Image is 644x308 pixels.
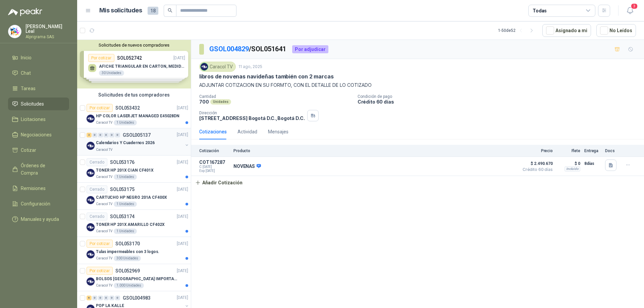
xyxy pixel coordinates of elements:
[605,148,619,153] p: Docs
[115,106,140,110] p: SOL053432
[77,101,191,128] a: Por cotizarSOL053432[DATE] Company LogoHP COLOR LASERJET MANAGED E45028DNCaracol TV1 Unidades
[21,215,59,223] span: Manuales y ayuda
[8,213,69,226] a: Manuales y ayuda
[565,166,580,172] div: Incluido
[21,69,31,77] span: Chat
[21,146,36,154] span: Cotizar
[96,201,112,207] p: Caracol TV
[87,133,92,137] div: 3
[110,160,135,165] p: SOL053176
[557,148,580,153] p: Flete
[168,8,172,13] span: search
[87,267,113,275] div: Por cotizar
[96,229,112,234] p: Caracol TV
[96,194,167,201] p: CARTUCHO HP NEGRO 201A CF400X
[8,159,69,179] a: Órdenes de Compra
[292,45,328,53] div: Por adjudicar
[96,113,179,119] p: HP COLOR LASERJET MANAGED E45028DN
[199,128,227,135] div: Cotizaciones
[8,128,69,141] a: Negociaciones
[8,25,21,38] img: Company Logo
[177,241,188,247] p: [DATE]
[199,99,209,105] p: 700
[498,25,537,36] div: 1 - 50 de 52
[233,148,515,153] p: Producto
[114,174,137,180] div: 1 Unidades
[96,174,112,180] p: Caracol TV
[201,63,208,70] img: Company Logo
[21,100,44,108] span: Solicitudes
[96,276,179,282] p: BOLSOS [GEOGRAPHIC_DATA] IMPORTADO [GEOGRAPHIC_DATA]-397-1
[114,120,137,125] div: 1 Unidades
[199,62,236,72] div: Caracol TV
[87,223,95,231] img: Company Logo
[115,296,120,300] div: 0
[177,159,188,166] p: [DATE]
[77,210,191,237] a: CerradoSOL053174[DATE] Company LogoTONER HP 201X AMARILLO CF402XCaracol TV1 Unidades
[87,278,95,286] img: Company Logo
[584,148,601,153] p: Entrega
[21,85,36,92] span: Tareas
[210,99,231,105] div: Unidades
[98,296,103,300] div: 0
[123,296,151,300] p: GSOL004983
[596,24,636,37] button: No Leídos
[21,162,63,177] span: Órdenes de Compra
[77,156,191,183] a: CerradoSOL053176[DATE] Company LogoTONER HP 201X CIAN CF401XCaracol TV1 Unidades
[114,229,137,234] div: 1 Unidades
[96,249,159,255] p: Tulas impermeables con 3 logos.
[199,165,229,169] span: C: [DATE]
[96,147,112,152] p: Caracol TV
[104,296,109,300] div: 0
[87,142,95,150] img: Company Logo
[87,115,95,123] img: Company Logo
[110,187,135,192] p: SOL053175
[199,81,636,89] p: ADJUNTAR COTIZACION EN SU FORMTO, CON EL DETALLE DE LO COTIZADO
[77,183,191,210] a: CerradoSOL053175[DATE] Company LogoCARTUCHO HP NEGRO 201A CF400XCaracol TV1 Unidades
[8,197,69,210] a: Configuración
[21,200,50,207] span: Configuración
[519,168,553,172] span: Crédito 60 días
[542,24,591,37] button: Asignado a mi
[25,35,69,39] p: Alprigrama SAS
[87,169,95,177] img: Company Logo
[87,250,95,258] img: Company Logo
[99,6,142,15] h1: Mis solicitudes
[238,64,262,70] p: 11 ago, 2025
[87,131,190,152] a: 3 0 0 0 0 0 GSOL005137[DATE] Company LogoCalendarios Y Cuadernos 2026Caracol TV
[104,133,109,137] div: 0
[92,133,97,137] div: 0
[21,185,46,192] span: Remisiones
[25,24,69,34] p: [PERSON_NAME] Leal
[87,196,95,204] img: Company Logo
[557,160,580,168] p: $ 0
[624,5,636,17] button: 3
[123,133,151,137] p: GSOL005137
[177,268,188,274] p: [DATE]
[148,7,158,15] span: 18
[21,116,46,123] span: Licitaciones
[533,7,547,14] div: Todas
[96,222,165,228] p: TONER HP 201X AMARILLO CF402X
[177,213,188,220] p: [DATE]
[358,99,641,105] p: Crédito 60 días
[92,296,97,300] div: 0
[87,212,107,221] div: Cerrado
[96,283,112,288] p: Caracol TV
[199,169,229,173] span: Exp: [DATE]
[584,160,601,168] p: 8 días
[237,128,257,135] div: Actividad
[8,67,69,79] a: Chat
[77,88,191,101] div: Solicitudes de tus compradores
[177,186,188,193] p: [DATE]
[96,120,112,125] p: Caracol TV
[631,3,638,9] span: 3
[268,128,288,135] div: Mensajes
[96,167,154,174] p: TONER HP 201X CIAN CF401X
[87,104,113,112] div: Por cotizar
[109,296,114,300] div: 0
[80,43,188,48] button: Solicitudes de nuevos compradores
[110,214,135,219] p: SOL053174
[358,94,641,99] p: Condición de pago
[115,133,120,137] div: 0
